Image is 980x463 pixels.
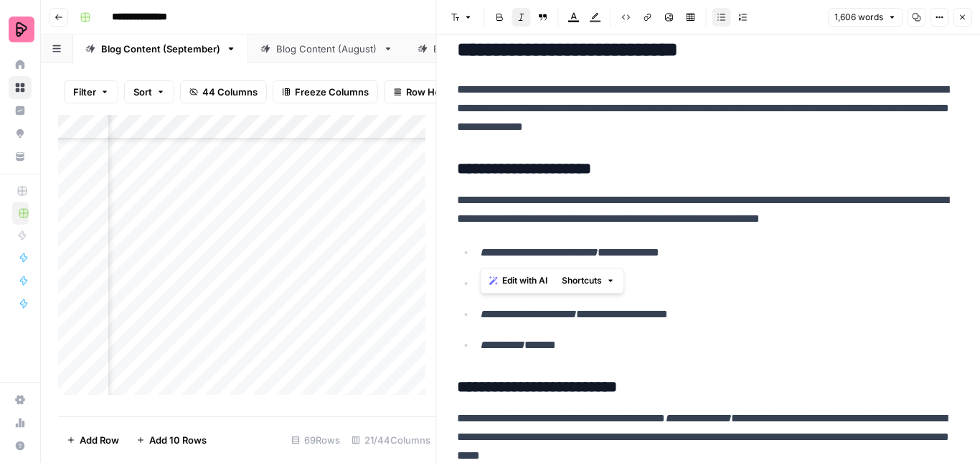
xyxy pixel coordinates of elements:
[9,434,32,457] button: Help + Support
[202,85,258,99] span: 44 Columns
[80,433,119,447] span: Add Row
[828,8,903,27] button: 1,606 words
[405,34,550,63] a: Blog Content (July)
[133,85,152,99] span: Sort
[9,145,32,168] a: Your Data
[64,80,118,103] button: Filter
[556,271,621,290] button: Shortcuts
[273,80,378,103] button: Freeze Columns
[73,85,96,99] span: Filter
[248,34,405,63] a: Blog Content (August)
[9,76,32,99] a: Browse
[9,122,32,145] a: Opportunities
[9,388,32,411] a: Settings
[180,80,267,103] button: 44 Columns
[9,411,32,434] a: Usage
[9,11,32,47] button: Workspace: Preply
[346,429,436,452] div: 21/44 Columns
[73,34,248,63] a: Blog Content (September)
[502,274,547,287] span: Edit with AI
[295,85,369,99] span: Freeze Columns
[9,17,34,42] img: Preply Logo
[484,271,553,290] button: Edit with AI
[834,11,883,24] span: 1,606 words
[562,274,602,287] span: Shortcuts
[9,99,32,122] a: Insights
[101,42,220,56] div: Blog Content (September)
[124,80,174,103] button: Sort
[286,429,346,452] div: 69 Rows
[58,429,128,452] button: Add Row
[9,53,32,76] a: Home
[406,85,458,99] span: Row Height
[384,80,467,103] button: Row Height
[276,42,377,56] div: Blog Content (August)
[128,429,215,452] button: Add 10 Rows
[149,433,207,447] span: Add 10 Rows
